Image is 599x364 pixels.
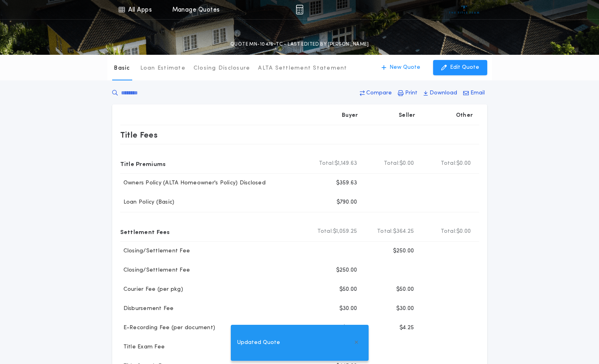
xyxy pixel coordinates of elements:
img: vs-icon [449,6,479,14]
span: $0.00 [399,160,414,168]
p: $250.00 [393,247,414,255]
p: Other [456,112,472,120]
p: Title Fees [120,128,158,141]
p: Download [430,89,457,97]
p: Buyer [342,112,358,120]
p: Courier Fee (per pkg) [120,286,183,294]
p: Compare [366,89,392,97]
p: QUOTE MN-10476-TC - LAST EDITED BY [PERSON_NAME] [230,40,369,48]
p: $50.00 [339,286,357,294]
button: Print [395,86,420,100]
button: Compare [357,86,394,100]
p: Closing/Settlement Fee [120,247,190,255]
b: Total: [384,160,400,168]
p: Title Premiums [120,157,166,170]
p: Email [470,89,485,97]
button: Email [461,86,487,100]
p: Settlement Fees [120,225,170,238]
b: Total: [317,228,333,236]
p: $790.00 [337,198,357,206]
p: Edit Quote [450,64,479,72]
b: Total: [441,160,457,168]
p: Owners Policy (ALTA Homeowner's Policy) Disclosed [120,179,266,187]
img: img [296,5,303,14]
p: Closing Disclosure [194,64,250,72]
b: Total: [319,160,335,168]
span: $0.00 [456,228,471,236]
p: Loan Policy (Basic) [120,198,175,206]
p: $50.00 [396,286,414,294]
span: $1,149.63 [335,160,357,168]
span: $0.00 [456,160,471,168]
b: Total: [441,228,457,236]
span: $1,059.25 [333,228,357,236]
p: $250.00 [336,266,357,274]
button: New Quote [373,60,428,75]
p: Seller [399,112,415,120]
p: Closing/Settlement Fee [120,266,190,274]
b: Total: [377,228,393,236]
p: $359.63 [336,179,357,187]
span: Updated Quote [237,338,280,347]
p: $30.00 [339,305,357,313]
span: $364.25 [393,228,414,236]
button: Edit Quote [433,60,487,75]
p: Disbursement Fee [120,305,174,313]
p: $30.00 [396,305,414,313]
button: Download [421,86,460,100]
p: New Quote [389,64,420,72]
p: Print [405,89,417,97]
p: ALTA Settlement Statement [258,64,347,72]
p: Basic [114,64,130,72]
p: Loan Estimate [140,64,186,72]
